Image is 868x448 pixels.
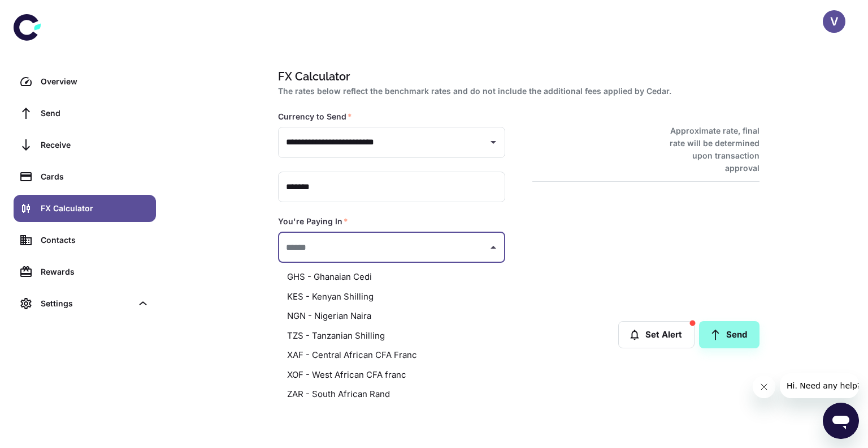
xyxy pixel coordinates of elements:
iframe: Message from company [780,373,859,398]
label: You're Paying In [278,216,348,227]
li: ZAR - South African Rand [278,385,505,404]
div: Overview [41,75,149,88]
div: Settings [41,297,132,310]
div: Contacts [41,234,149,246]
li: KES - Kenyan Shilling [278,287,505,307]
label: Currency to Send [278,111,352,122]
div: Rewards [41,266,149,278]
a: Send [14,100,156,127]
button: V [823,10,845,33]
a: FX Calculator [14,195,156,222]
div: Settings [14,290,156,317]
button: Close [485,240,501,255]
a: Rewards [14,258,156,285]
div: Receive [41,139,149,151]
li: XOF - West African CFA franc [278,365,505,385]
iframe: Button to launch messaging window [823,403,859,439]
button: Set Alert [618,321,695,348]
a: Receive [14,131,156,159]
a: Contacts [14,227,156,254]
li: NGN - Nigerian Naira [278,306,505,326]
li: GHS - Ghanaian Cedi [278,267,505,287]
div: Cards [41,170,149,183]
h6: Approximate rate, final rate will be determined upon transaction approval [657,125,759,174]
a: Cards [14,163,156,190]
span: Hi. Need any help? [7,8,81,17]
a: Overview [14,68,156,95]
h1: FX Calculator [278,68,755,85]
button: Open [485,134,501,150]
a: Send [699,321,759,348]
div: FX Calculator [41,202,149,215]
iframe: Close message [753,376,775,398]
div: Send [41,107,149,120]
li: XAF - Central African CFA Franc [278,345,505,365]
li: TZS - Tanzanian Shilling [278,326,505,346]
